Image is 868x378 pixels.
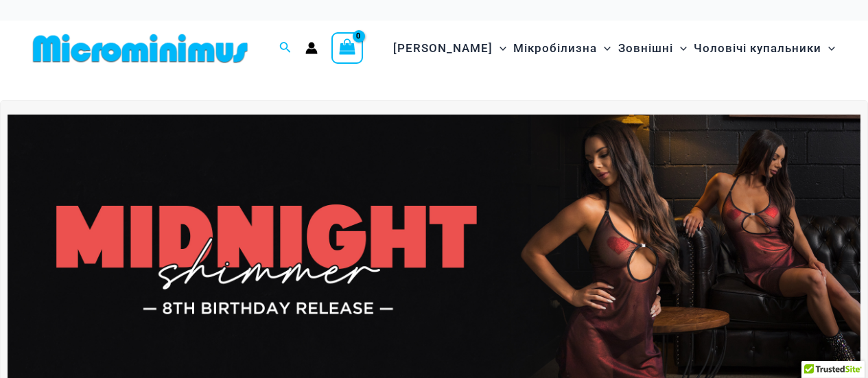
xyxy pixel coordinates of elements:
[27,33,253,64] img: ЛОГОТИП МАГАЗИНУ MM FLAT
[393,41,493,55] font: [PERSON_NAME]
[305,42,318,54] a: Посилання на значок облікового запису
[673,31,687,66] span: Перемикач меню
[597,31,611,66] span: Перемикач меню
[510,27,614,69] a: МікробілизнаПеремикач менюПеремикач меню
[390,27,510,69] a: [PERSON_NAME]Перемикач менюПеремикач меню
[279,40,292,57] a: Посилання на значок пошуку
[513,41,597,55] font: Мікробілизна
[388,25,841,71] nav: Навігація сайтом
[694,41,821,55] font: Чоловічі купальники
[331,32,363,64] a: Переглянути кошик для покупок, порожній
[493,31,506,66] span: Перемикач меню
[821,31,835,66] span: Перемикач меню
[690,27,838,69] a: Чоловічі купальникиПеремикач менюПеремикач меню
[618,41,673,55] font: Зовнішні
[615,27,690,69] a: ЗовнішніПеремикач менюПеремикач меню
